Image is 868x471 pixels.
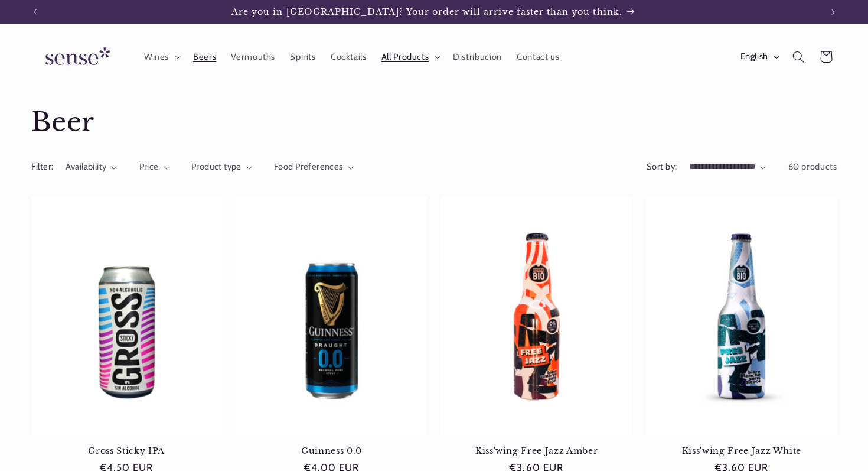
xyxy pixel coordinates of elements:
[31,40,120,74] img: Sense
[441,446,632,456] a: Kiss'wing Free Jazz Amber
[785,43,812,70] summary: Search
[144,51,169,63] span: Wines
[231,7,622,17] span: Are you in [GEOGRAPHIC_DATA]? Your order will arrive faster than you think.
[185,44,223,70] a: Beers
[647,161,677,172] label: Sort by:
[191,161,252,174] summary: Product type (0 selected)
[139,161,159,172] span: Price
[646,446,837,456] a: Kiss'wing Free Jazz White
[27,35,125,79] a: Sense
[139,161,169,174] summary: Price
[374,44,446,70] summary: All Products
[788,161,837,172] span: 60 products
[517,51,559,63] span: Contact us
[290,51,315,63] span: Spirits
[283,44,324,70] a: Spirits
[323,44,374,70] a: Cocktails
[331,51,367,63] span: Cocktails
[136,44,185,70] summary: Wines
[193,51,216,63] span: Beers
[31,446,222,456] a: Gross Sticky IPA
[509,44,567,70] a: Contact us
[191,161,242,172] span: Product type
[66,161,117,174] summary: Availability (0 selected)
[231,51,275,63] span: Vermouths
[66,161,106,172] span: Availability
[274,161,354,174] summary: Food Preferences (0 selected)
[31,161,54,174] h2: Filter:
[453,51,502,63] span: Distribución
[31,106,837,139] h1: Beer
[740,50,768,63] span: English
[446,44,510,70] a: Distribución
[733,45,785,69] button: English
[274,161,343,172] span: Food Preferences
[236,446,427,456] a: Guinness 0.0
[381,51,429,63] span: All Products
[224,44,283,70] a: Vermouths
